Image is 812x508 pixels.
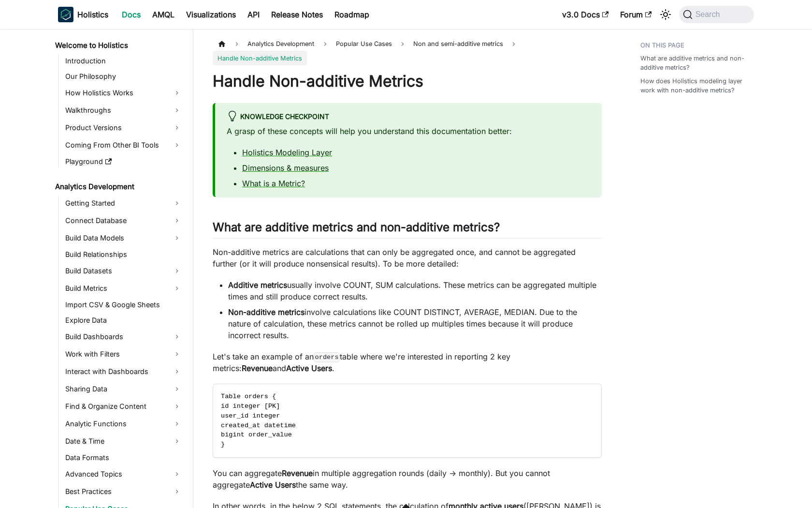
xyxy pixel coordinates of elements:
[228,307,304,317] strong: Non-additive metrics
[228,306,602,341] li: involve calculations like COUNT DISTINCT, AVERAGE, MEDIAN. Due to the nature of calculation, thes...
[62,54,185,68] a: Introduction
[213,37,602,65] nav: Breadcrumbs
[58,7,108,22] a: HolisticsHolisticsHolistics
[62,314,185,327] a: Explore Data
[62,346,185,362] a: Work with Filters
[213,246,602,269] p: Non-additive metrics are calculations that can only be aggregated once, and cannot be aggregated ...
[62,451,185,464] a: Data Formats
[556,7,614,22] a: v3.0 Docs
[227,125,590,137] p: A grasp of these concepts will help you understand this documentation better:
[213,37,231,51] a: Home page
[48,29,193,508] nav: Docs sidebar
[250,480,296,490] strong: Active Users
[329,7,375,22] a: Roadmap
[62,364,185,379] a: Interact with Dashboards
[228,280,287,290] strong: Additive metrics
[213,220,602,239] h2: What are additive metrics and non-additive metrics?
[640,54,748,72] a: What are additive metrics and non-additive metrics?
[228,279,602,302] li: usually involve COUNT, SUM calculations. These metrics can be aggregated multiple times and still...
[116,7,146,22] a: Docs
[62,433,185,449] a: Date & Time
[213,72,602,91] h1: Handle Non-additive Metrics
[658,7,673,22] button: Switch between dark and light mode (currently system mode)
[242,179,305,188] a: What is a Metric?
[221,422,296,429] span: created_at datetime
[221,441,225,448] span: }
[62,399,185,414] a: Find & Organize Content
[227,111,590,123] div: Knowledge Checkpoint
[62,70,185,83] a: Our Philosophy
[314,352,340,362] code: orders
[62,416,185,432] a: Analytic Functions
[679,6,754,23] button: Search (Command+K)
[286,363,332,373] strong: Active Users
[62,484,185,499] a: Best Practices
[242,148,332,157] a: Holistics Modeling Layer
[77,9,108,20] b: Holistics
[221,431,292,438] span: bigint order_value
[282,468,313,478] strong: Revenue
[221,412,280,419] span: user_id integer
[640,76,748,95] a: How does Holistics modeling layer work with non-additive metrics?
[614,7,657,22] a: Forum
[52,39,185,52] a: Welcome to Holistics
[52,180,185,194] a: Analytics Development
[408,37,508,51] span: Non and semi-additive metrics
[62,329,185,344] a: Build Dashboards
[242,7,265,22] a: API
[242,163,329,173] a: Dimensions & measures
[331,37,397,51] span: Popular Use Cases
[221,403,280,410] span: id integer [PK]
[693,10,726,19] span: Search
[213,351,602,374] p: Let's take an example of an table where we're interested in reporting 2 key metrics: and .
[62,263,185,279] a: Build Datasets
[180,7,242,22] a: Visualizations
[58,7,73,22] img: Holistics
[62,230,185,246] a: Build Data Models
[213,51,307,65] span: Handle Non-additive Metrics
[62,195,185,211] a: Getting Started
[62,298,185,312] a: Import CSV & Google Sheets
[62,137,185,153] a: Coming From Other BI Tools
[62,381,185,397] a: Sharing Data
[213,467,602,491] p: You can aggregate in multiple aggregation rounds (daily → monthly). But you cannot aggregate the ...
[62,85,185,101] a: How Holistics Works
[265,7,329,22] a: Release Notes
[62,466,185,482] a: Advanced Topics
[243,37,319,51] span: Analytics Development
[242,363,273,373] strong: Revenue
[62,120,185,135] a: Product Versions
[62,213,185,228] a: Connect Database
[62,155,185,168] a: Playground
[221,393,276,400] span: Table orders {
[62,103,185,118] a: Walkthroughs
[146,7,180,22] a: AMQL
[62,281,185,296] a: Build Metrics
[62,248,185,261] a: Build Relationships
